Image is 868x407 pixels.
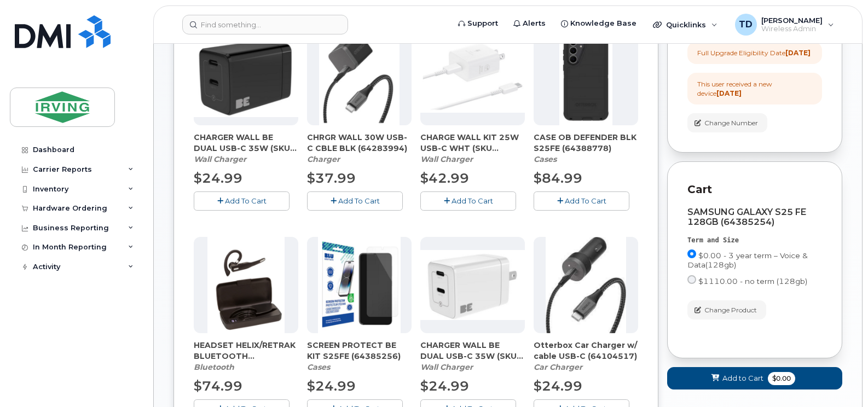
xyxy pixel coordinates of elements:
[667,367,842,389] button: Add to Cart $0.00
[785,49,811,57] strong: [DATE]
[420,132,525,154] span: CHARGE WALL KIT 25W USB-C WHT (SKU 64287309)
[768,372,795,385] span: $0.00
[506,13,553,34] a: Alerts
[194,362,234,372] em: Bluetooth
[704,305,757,315] span: Change Product
[420,42,525,112] img: CHARGE_WALL_KIT_25W_USB-C_WHT.png
[697,48,811,57] div: Full Upgrade Eligibility Date
[722,373,763,383] span: Add to Cart
[666,20,706,29] span: Quicklinks
[307,362,330,372] em: Cases
[467,18,498,29] span: Support
[194,340,298,373] div: HEADSET HELIX/RETRAK BLUETOOTH (64254889)
[704,118,758,128] span: Change Number
[452,196,493,205] span: Add To Cart
[687,251,808,269] span: $0.00 - 3 year term – Voice & Data(128gb)
[194,191,290,211] button: Add To Cart
[534,340,638,373] div: Otterbox Car Charger w/ cable USB-C (64104517)
[687,300,766,319] button: Change Product
[553,13,644,34] a: Knowledge Base
[687,249,696,258] input: $0.00 - 3 year term – Voice & Data(128gb)
[194,37,298,117] img: CHARGER_WALL_BE_DUAL_USB-C_35W.png
[534,340,638,362] span: Otterbox Car Charger w/ cable USB-C (64104517)
[225,196,267,205] span: Add To Cart
[207,237,285,333] img: download.png
[687,275,696,284] input: $1110.00 - no term (128gb)
[534,170,582,186] span: $84.99
[645,14,725,36] div: Quicklinks
[194,170,242,186] span: $24.99
[420,250,525,320] img: BE.png
[307,340,412,362] span: SCREEN PROTECT BE KIT S25FE (64385256)
[739,18,753,31] span: TD
[687,236,822,245] div: Term and Size
[697,79,812,98] div: This user received a new device
[534,154,557,164] em: Cases
[534,132,638,154] span: CASE OB DEFENDER BLK S25FE (64388778)
[420,340,525,362] span: CHARGER WALL BE DUAL USB-C 35W (SKU 64281533)
[698,277,807,286] span: $1110.00 - no term (128gb)
[420,170,469,186] span: $42.99
[420,191,516,211] button: Add To Cart
[534,378,582,394] span: $24.99
[194,154,246,164] em: Wall Charger
[307,170,356,186] span: $37.99
[687,182,822,197] p: Cart
[534,362,582,372] em: Car Charger
[565,196,606,205] span: Add To Cart
[194,378,242,394] span: $74.99
[570,18,636,29] span: Knowledge Base
[319,29,399,125] img: chrgr_wall_30w_-_blk.png
[546,237,626,333] img: download.jpg
[420,340,525,373] div: CHARGER WALL BE DUAL USB-C 35W (SKU 64281533)
[307,132,412,154] span: CHRGR WALL 30W USB-C CBLE BLK (64283994)
[523,18,546,29] span: Alerts
[420,378,469,394] span: $24.99
[307,378,356,394] span: $24.99
[307,340,412,373] div: SCREEN PROTECT BE KIT S25FE (64385256)
[559,29,612,125] img: image-20250924-184623.png
[307,191,403,211] button: Add To Cart
[420,154,473,164] em: Wall Charger
[687,207,822,227] div: SAMSUNG GALAXY S25 FE 128GB (64385254)
[687,113,767,132] button: Change Number
[420,132,525,165] div: CHARGE WALL KIT 25W USB-C WHT (SKU 64287309)
[307,154,340,164] em: Charger
[534,132,638,165] div: CASE OB DEFENDER BLK S25FE (64388778)
[761,16,823,25] span: [PERSON_NAME]
[318,237,401,333] img: image-20250915-161621.png
[338,196,380,205] span: Add To Cart
[182,15,348,34] input: Find something...
[420,362,473,372] em: Wall Charger
[194,132,298,154] span: CHARGER WALL BE DUAL USB-C 35W (SKU 64281532)
[534,191,629,211] button: Add To Cart
[194,340,298,362] span: HEADSET HELIX/RETRAK BLUETOOTH (64254889)
[450,13,506,34] a: Support
[716,89,742,97] strong: [DATE]
[727,14,842,36] div: Tricia Downard
[307,132,412,165] div: CHRGR WALL 30W USB-C CBLE BLK (64283994)
[194,132,298,165] div: CHARGER WALL BE DUAL USB-C 35W (SKU 64281532)
[761,25,823,33] span: Wireless Admin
